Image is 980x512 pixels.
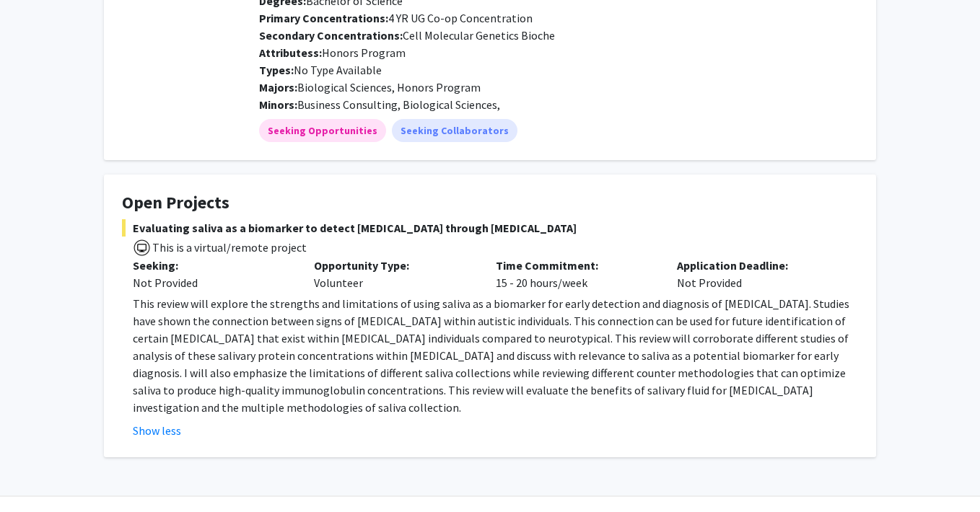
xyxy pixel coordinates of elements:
[11,447,61,501] iframe: Chat
[392,119,517,142] mat-chip: Seeking Collaborators
[297,97,500,112] span: Business Consulting, Biological Sciences,
[259,63,382,77] span: No Type Available
[133,296,849,415] span: This review will explore the strengths and limitations of using saliva as a biomarker for early d...
[259,11,388,25] b: Primary Concentrations:
[297,80,481,94] span: Biological Sciences , Honors Program
[151,240,307,255] span: This is a virtual/remote project
[122,193,858,213] h4: Open Projects
[259,45,322,60] b: Attributess:
[496,257,655,274] p: Time Commitment:
[133,274,292,291] div: Not Provided
[259,11,533,25] span: 4 YR UG Co-op Concentration
[259,28,555,43] span: Cell Molecular Genetics Bioche
[259,119,386,142] mat-chip: Seeking Opportunities
[303,257,484,291] div: Volunteer
[259,45,406,60] span: Honors Program
[666,257,847,291] div: Not Provided
[259,63,294,77] b: Types:
[122,219,858,237] span: Evaluating saliva as a biomarker to detect [MEDICAL_DATA] through [MEDICAL_DATA]
[259,28,403,43] b: Secondary Concentrations:
[314,257,473,274] p: Opportunity Type:
[485,257,666,291] div: 15 - 20 hours/week
[133,257,292,274] p: Seeking:
[259,97,297,112] b: Minors:
[259,80,297,94] b: Majors:
[133,422,181,439] button: Show less
[677,257,836,274] p: Application Deadline:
